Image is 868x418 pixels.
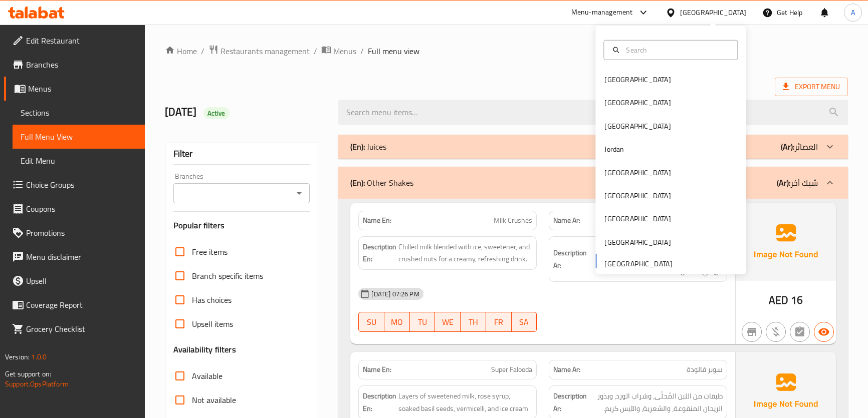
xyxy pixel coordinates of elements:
[604,213,671,224] div: [GEOGRAPHIC_DATA]
[384,312,410,332] button: MO
[192,318,233,330] span: Upsell items
[553,390,587,414] strong: Description Ar:
[4,245,145,269] a: Menu disclaimer
[165,45,848,58] nav: breadcrumb
[777,175,790,190] b: (Ar):
[208,45,310,58] a: Restaurants management
[192,294,232,306] span: Has choices
[26,203,137,215] span: Coupons
[201,45,204,57] li: /
[292,186,306,200] button: Open
[13,149,145,173] a: Edit Menu
[4,197,145,221] a: Coupons
[26,251,137,263] span: Menu disclaimer
[192,246,228,258] span: Free items
[512,312,537,332] button: SA
[26,275,137,287] span: Upsell
[173,344,236,355] h3: Availability filters
[604,97,671,108] div: [GEOGRAPHIC_DATA]
[516,315,533,329] span: SA
[553,364,580,375] strong: Name Ar:
[553,215,580,226] strong: Name Ar:
[4,317,145,341] a: Grocery Checklist
[791,290,803,310] span: 16
[4,29,145,53] a: Edit Restaurant
[494,215,532,226] span: Milk Crushes
[398,390,532,414] span: Layers of sweetened milk, rose syrup, soaked basil seeds, vermicelli, and ice cream
[4,53,145,77] a: Branches
[604,237,671,248] div: [GEOGRAPHIC_DATA]
[363,315,380,329] span: SU
[203,109,230,118] span: Active
[360,45,364,57] li: /
[314,45,317,57] li: /
[4,173,145,197] a: Choice Groups
[4,221,145,245] a: Promotions
[338,167,847,199] div: (En): Other Shakes(Ar):شيك أخر
[781,139,794,154] b: (Ar):
[571,7,633,19] div: Menu-management
[398,241,532,265] span: Chilled milk blended with ice, sweetener, and crushed nuts for a creamy, refreshing drink.
[814,322,834,342] button: Available
[192,394,236,406] span: Not available
[368,45,419,57] span: Full menu view
[165,45,197,57] a: Home
[604,121,671,132] div: [GEOGRAPHIC_DATA]
[736,203,836,281] img: Ae5nvW7+0k+MAAAAAElFTkSuQmCC
[777,177,818,189] p: شيك أخر
[26,35,137,47] span: Edit Restaurant
[333,45,356,57] span: Menus
[21,155,137,167] span: Edit Menu
[173,143,310,165] div: Filter
[173,220,310,231] h3: Popular filters
[5,367,51,380] span: Get support on:
[363,241,396,265] strong: Description En:
[26,59,137,71] span: Branches
[687,364,723,375] span: سوبر فالودة
[4,293,145,317] a: Coverage Report
[388,315,406,329] span: MO
[358,312,384,332] button: SU
[350,175,365,190] b: (En):
[26,299,137,311] span: Coverage Report
[203,107,230,119] div: Active
[13,125,145,149] a: Full Menu View
[439,315,457,329] span: WE
[13,101,145,125] a: Sections
[491,364,532,375] span: Super Falooda
[435,312,461,332] button: WE
[589,241,723,278] span: حليب مبرد مخلوط مع الثلج والمحليات والمكسرات المطحونة للحصول على مشروب كريمي منعش.
[604,74,671,85] div: [GEOGRAPHIC_DATA]
[363,390,396,414] strong: Description En:
[350,139,365,154] b: (En):
[604,190,671,201] div: [GEOGRAPHIC_DATA]
[680,7,746,18] div: [GEOGRAPHIC_DATA]
[769,290,788,310] span: AED
[589,390,723,414] span: طبقات من اللبن المُحلّى، وشراب الورد، وبذور الريحان المنقوعة، والشعرية، والآيس كريم.
[604,144,624,155] div: Jordan
[5,377,69,390] a: Support.OpsPlatform
[21,107,137,119] span: Sections
[363,364,391,375] strong: Name En:
[28,83,137,95] span: Menus
[5,350,30,363] span: Version:
[4,269,145,293] a: Upsell
[553,247,587,271] strong: Description Ar:
[490,315,508,329] span: FR
[604,167,671,178] div: [GEOGRAPHIC_DATA]
[321,45,356,58] a: Menus
[21,131,137,143] span: Full Menu View
[165,105,327,120] h2: [DATE]
[26,227,137,239] span: Promotions
[414,315,431,329] span: TU
[783,81,840,93] span: Export Menu
[486,312,512,332] button: FR
[410,312,436,332] button: TU
[775,78,848,96] span: Export Menu
[363,215,391,226] strong: Name En:
[338,100,847,125] input: search
[766,322,786,342] button: Purchased item
[350,141,386,153] p: Juices
[367,289,423,299] span: [DATE] 07:26 PM
[192,370,223,382] span: Available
